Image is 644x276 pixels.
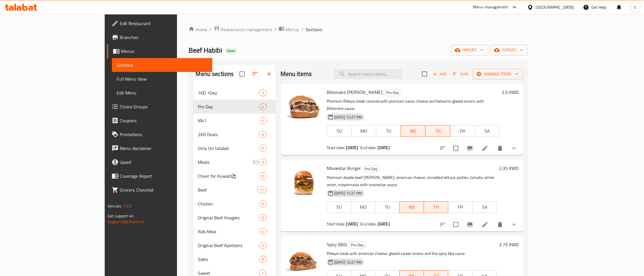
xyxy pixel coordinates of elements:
img: Billionaire Hoagie [285,88,322,125]
span: Select section [418,68,431,80]
button: delete [493,218,507,231]
div: Sides8 [193,252,276,266]
div: items [259,242,266,249]
li: / [274,26,276,33]
div: Pro Day [348,242,366,249]
span: Restaurants management [221,26,272,33]
div: Kids Meal4 [193,225,276,238]
h6: 2.75 KWD [499,240,518,249]
div: Only On talabat [198,145,259,152]
span: Coverage Report [120,173,208,179]
a: Restaurants management [214,26,272,33]
a: Menus [107,44,212,58]
span: SU [329,203,349,211]
span: FR [451,203,470,211]
span: Full Menu View [117,75,208,82]
button: FR [450,125,475,137]
div: items [259,228,266,235]
span: 1.0.0 [123,202,132,210]
span: 0 [259,243,266,248]
span: SA [475,203,494,211]
a: Coupons [107,114,212,127]
span: Moviestar Burger [327,164,361,173]
button: sort-choices [436,218,450,231]
div: Open [224,47,238,54]
h2: Menu items [281,70,312,78]
span: Kids Meal [198,228,259,235]
span: Start date: [327,220,345,228]
span: Add [432,71,448,77]
button: TH [424,201,448,213]
span: SA [477,127,497,135]
span: WE [402,203,422,211]
button: delete [493,141,507,155]
div: Meals9 [193,155,276,169]
div: items [259,200,266,207]
svg: Show Choices [510,145,517,152]
span: Menus [286,26,299,33]
b: [DATE] [346,144,358,151]
div: Original Beef Hoagies0 [193,211,276,225]
div: items [257,186,266,193]
span: Cheer for Kuwait⚽ [198,173,259,179]
span: Select to update [450,142,462,154]
p: Premium Ribeye steak covered with premium swiss cheese and balsamic glazed onions with Billionair... [327,98,499,112]
div: items [259,89,266,96]
div: 2KD Deals6 [193,127,276,141]
div: Original Beef Hoagies [198,214,259,221]
img: Moviestar Burger [285,164,322,201]
span: export [495,47,523,54]
button: TU [375,201,400,213]
span: Beef [198,186,257,193]
div: Chicken5 [193,197,276,211]
li: / [301,26,303,33]
span: MO [354,203,373,211]
button: import [451,45,488,55]
span: 5 [259,201,266,207]
span: 11 [257,187,266,193]
button: Add section [262,67,276,81]
span: Edit Restaurant [120,20,208,27]
b: [DATE] [346,220,358,228]
span: WE [403,127,423,135]
span: Meals [198,159,252,166]
span: Sections [117,62,208,68]
span: Pro Day [384,89,401,96]
span: Sort items [449,70,473,79]
button: FR [448,201,473,213]
div: 1KD 1Day3 [193,86,276,100]
p: Premium double beef [PERSON_NAME], american cheese, shredded lettuce, pickles, tomato, white onio... [327,174,497,188]
button: TU [376,125,401,137]
span: 1KD 1Day [198,89,259,96]
button: MO [351,125,376,137]
div: Sides [198,256,259,263]
span: 5 [259,146,266,151]
span: Billionaire [PERSON_NAME] [327,88,382,97]
span: Promotions [120,131,208,138]
span: 8 [259,257,266,262]
span: [DATE] 12:27 PM [332,114,364,120]
span: Select to update [450,218,462,231]
b: [DATE] [378,144,390,151]
div: Pro Day [383,89,401,96]
a: Menu disclaimer [107,141,212,155]
input: search [334,69,402,79]
span: Pro Day [348,242,366,248]
a: Edit Restaurant [107,16,212,30]
h6: 2.5 KWD [502,88,518,96]
div: items [259,214,266,221]
span: End date: [360,144,377,151]
button: WE [399,201,424,213]
span: 9 [259,160,266,165]
span: Start date: [327,144,345,151]
span: Add item [431,70,449,79]
span: End date: [360,220,377,228]
span: M41 [198,117,259,124]
span: Original Beef Apetizers [198,242,259,249]
span: import [456,47,484,54]
span: 2KD Deals [198,131,259,138]
a: Grocery Checklist [107,183,212,197]
span: Pro Day [198,103,259,110]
